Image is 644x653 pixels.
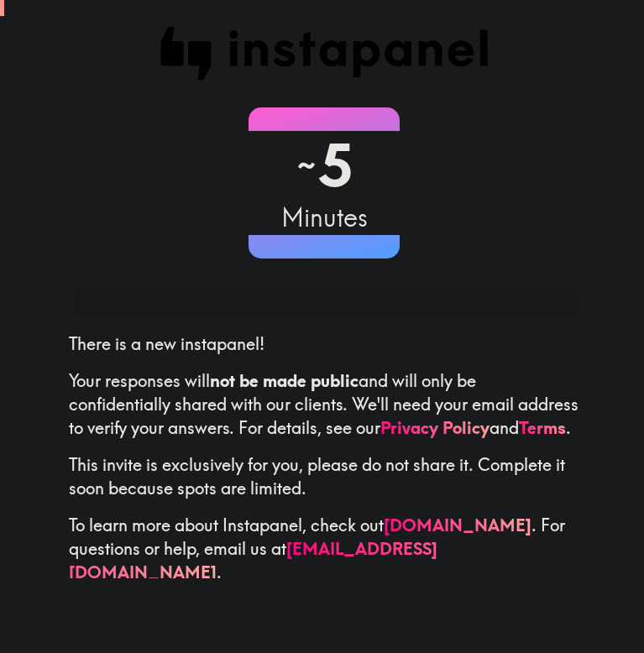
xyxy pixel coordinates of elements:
[249,200,400,235] h3: Minutes
[69,369,579,440] p: Your responses will and will only be confidentially shared with our clients. We'll need your emai...
[295,140,318,191] span: ~
[69,285,151,319] button: Español
[69,514,579,584] p: To learn more about Instapanel, check out . For questions or help, email us at .
[96,290,144,314] div: Español
[384,515,531,535] a: [DOMAIN_NAME]
[69,453,579,500] p: This invite is exclusively for you, please do not share it. Complete it soon because spots are li...
[69,333,264,354] span: There is a new instapanel!
[210,370,359,391] b: not be made public
[249,131,400,200] h2: 5
[380,417,490,438] a: Privacy Policy
[160,27,489,81] img: Instapanel
[519,417,566,438] a: Terms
